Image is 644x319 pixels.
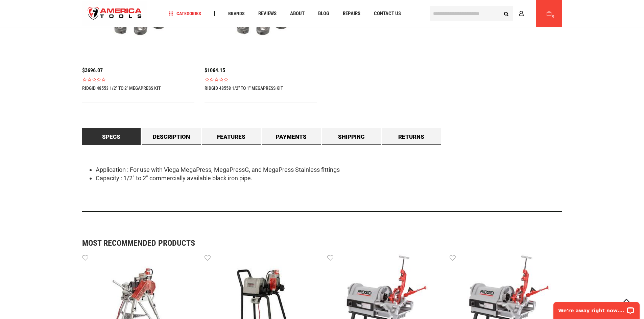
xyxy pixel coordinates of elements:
[318,11,329,16] span: Blog
[82,1,148,26] a: store logo
[169,11,201,16] span: Categories
[262,128,321,145] a: Payments
[255,9,280,18] a: Reviews
[315,9,332,18] a: Blog
[82,1,148,26] img: America Tools
[82,67,103,74] span: $3696.07
[382,128,441,145] a: Returns
[166,9,204,18] a: Categories
[290,11,305,16] span: About
[82,128,141,145] a: Specs
[82,77,195,82] span: Rated 0.0 out of 5 stars 0 reviews
[205,67,225,74] span: $1064.15
[343,11,360,16] span: Repairs
[552,15,554,18] span: 0
[374,11,401,16] span: Contact Us
[549,298,644,319] iframe: LiveChat chat widget
[205,77,317,82] span: Rated 0.0 out of 5 stars 0 reviews
[287,9,308,18] a: About
[96,165,562,174] li: Application : For use with Viega MegaPress, MegaPressG, and MegaPress Stainless fittings
[340,9,363,18] a: Repairs
[205,85,283,91] a: RIDGID 48558 1/2" TO 1" MEGAPRESS KIT
[96,174,562,183] li: Capacity : 1/2" to 2" commercially available black iron pipe.
[82,239,539,247] strong: Most Recommended Products
[228,11,245,16] span: Brands
[82,85,161,91] a: RIDGID 48553 1/2" TO 2" MEGAPRESS KIT
[142,128,201,145] a: Description
[258,11,277,16] span: Reviews
[322,128,381,145] a: Shipping
[225,9,248,18] a: Brands
[202,128,261,145] a: Features
[500,7,513,20] button: Search
[371,9,404,18] a: Contact Us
